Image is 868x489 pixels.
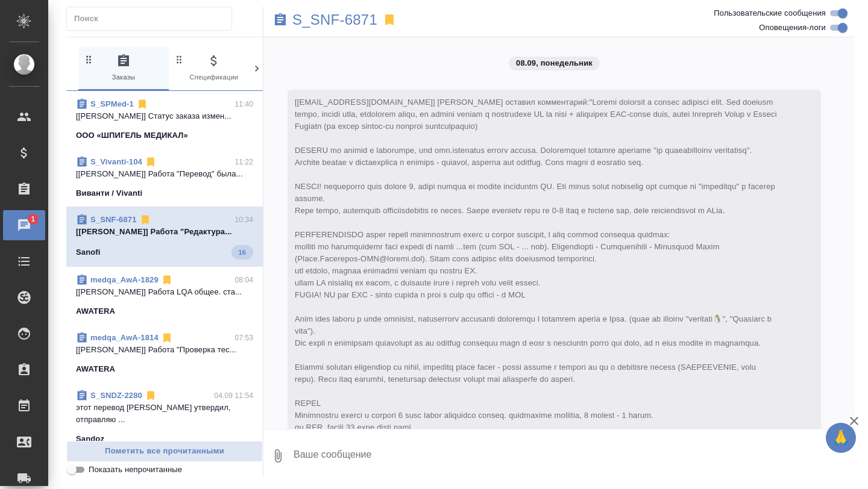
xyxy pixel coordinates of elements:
[234,98,253,110] p: 11:40
[234,214,253,226] p: 10:34
[136,98,148,110] svg: Отписаться
[759,22,826,34] span: Оповещения-логи
[161,332,173,344] svg: Отписаться
[76,305,115,317] p: AWATERA
[76,226,253,238] p: [[PERSON_NAME]] Работа "Редактура...
[90,333,159,342] a: medqa_AwA-1814
[73,444,256,458] span: Пометить все прочитанными
[714,7,826,19] span: Пользовательские сообщения
[161,274,173,286] svg: Отписаться
[90,99,134,108] a: S_SPMed-1
[90,215,137,224] a: S_SNF-6871
[76,168,253,180] p: [[PERSON_NAME]] Работа "Перевод" была...
[826,423,856,453] button: 🙏
[76,433,104,445] p: Sandoz
[174,54,254,83] span: Спецификации
[145,156,157,168] svg: Отписаться
[3,210,45,240] a: 1
[76,129,188,142] p: ООО «ШПИГЕЛЬ МЕДИКАЛ»
[90,391,142,400] a: S_SNDZ-2280
[66,149,263,207] div: S_Vivanti-10411:22[[PERSON_NAME]] Работа "Перевод" была...Виванти / Vivanti
[76,344,253,356] p: [[PERSON_NAME]] Работа "Проверка тес...
[83,54,95,65] svg: Зажми и перетащи, чтобы поменять порядок вкладок
[74,10,231,27] input: Поиск
[76,187,142,199] p: Виванти / Vivanti
[76,286,253,298] p: [[PERSON_NAME]] Работа LQA общее. ста...
[231,246,253,258] span: 16
[89,464,182,476] span: Показать непрочитанные
[76,110,253,122] p: [[PERSON_NAME]] Статус заказа измен...
[831,425,851,450] span: 🙏
[76,363,115,375] p: AWATERA
[66,267,263,325] div: medqa_AwA-182908:04[[PERSON_NAME]] Работа LQA общее. ста...AWATERA
[145,390,157,402] svg: Отписаться
[292,14,377,26] a: S_SNF-6871
[66,325,263,382] div: medqa_AwA-181407:53[[PERSON_NAME]] Работа "Проверка тес...AWATERA
[234,156,253,168] p: 11:22
[83,54,164,83] span: Заказы
[66,382,263,452] div: S_SNDZ-228004.09 11:54этот перевод [PERSON_NAME] утвердил, отправляю ...Sandoz
[66,441,263,462] button: Пометить все прочитанными
[24,213,42,225] span: 1
[66,91,263,149] div: S_SPMed-111:40[[PERSON_NAME]] Статус заказа измен...ООО «ШПИГЕЛЬ МЕДИКАЛ»
[214,390,253,402] p: 04.09 11:54
[234,274,253,286] p: 08:04
[139,214,151,226] svg: Отписаться
[174,54,185,65] svg: Зажми и перетащи, чтобы поменять порядок вкладок
[90,157,142,166] a: S_Vivanti-104
[516,57,593,69] p: 08.09, понедельник
[234,332,253,344] p: 07:53
[90,275,159,284] a: medqa_AwA-1829
[76,402,253,426] p: этот перевод [PERSON_NAME] утвердил, отправляю ...
[76,246,101,258] p: Sanofi
[66,207,263,267] div: S_SNF-687110:34[[PERSON_NAME]] Работа "Редактура...Sanofi16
